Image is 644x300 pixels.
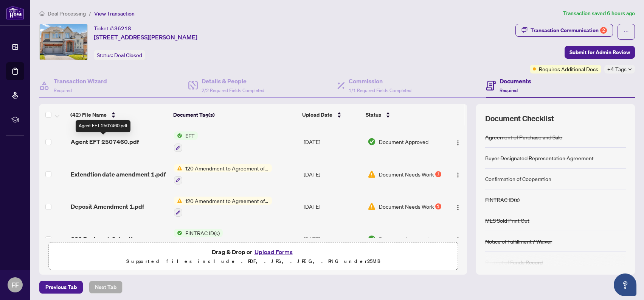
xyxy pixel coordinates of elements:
img: Status Icon [174,164,182,172]
img: IMG-N12140617_1.jpg [40,24,87,60]
img: Logo [455,140,461,146]
td: [DATE] [301,223,365,255]
span: +4 Tags [607,65,627,73]
img: Document Status [368,235,376,243]
div: FINTRAC ID(s) [485,195,520,204]
button: Status IconEFT [174,131,198,152]
h4: Details & People [202,77,264,86]
span: Required [500,87,518,93]
span: Upload Date [302,111,332,119]
th: Document Tag(s) [170,104,299,125]
span: Deposit Amendment 1.pdf [71,202,144,211]
button: Status IconFINTRAC ID(s) [174,229,223,249]
button: Submit for Admin Review [565,46,635,59]
div: Ticket #: [94,24,131,33]
span: ellipsis [624,29,629,34]
span: Document Checklist [485,113,554,124]
h4: Documents [500,77,531,86]
article: Transaction saved 6 hours ago [563,9,635,18]
span: [STREET_ADDRESS][PERSON_NAME] [94,33,197,42]
span: (42) File Name [70,111,107,119]
span: Drag & Drop orUpload FormsSupported files include .PDF, .JPG, .JPEG, .PNG under25MB [49,242,458,270]
span: Required [54,87,72,93]
img: Status Icon [174,197,182,205]
span: 120 Amendment to Agreement of Purchase and Sale [182,164,272,172]
div: Agent EFT 2507460.pdf [76,120,130,132]
button: Logo [452,233,464,245]
td: [DATE] [301,191,365,223]
span: Document Approved [379,137,428,146]
img: logo [6,6,24,20]
span: View Transaction [94,10,135,17]
td: [DATE] [301,125,365,158]
div: 1 [435,171,441,177]
img: Document Status [368,170,376,178]
span: Deal Closed [114,52,142,59]
button: Open asap [614,273,636,296]
div: Transaction Communication [531,24,607,36]
span: FINTRAC ID(s) [182,229,223,237]
span: Agent EFT 2507460.pdf [71,137,139,146]
span: 36218 [114,25,131,32]
button: Logo [452,136,464,148]
span: 630 Roshanak 2 1.pdf [71,234,132,244]
span: Previous Tab [45,281,77,293]
span: home [39,11,45,16]
img: Document Status [368,202,376,211]
p: Supported files include .PDF, .JPG, .JPEG, .PNG under 25 MB [53,257,453,266]
img: Status Icon [174,131,182,140]
img: Document Status [368,137,376,146]
span: Requires Additional Docs [539,65,598,73]
span: Document Needs Work [379,170,434,178]
div: 2 [600,27,607,34]
button: Status Icon120 Amendment to Agreement of Purchase and Sale [174,197,272,217]
span: 120 Amendment to Agreement of Purchase and Sale [182,197,272,205]
button: Logo [452,168,464,180]
div: Status: [94,50,145,60]
li: / [89,9,91,18]
span: Extendtion date amendment 1.pdf [71,170,166,179]
div: Agreement of Purchase and Sale [485,133,562,141]
th: (42) File Name [67,104,170,125]
th: Upload Date [299,104,363,125]
td: [DATE] [301,158,365,191]
button: Upload Forms [252,247,295,257]
div: Notice of Fulfillment / Waiver [485,237,552,245]
img: Logo [455,237,461,243]
span: Deal Processing [48,10,86,17]
button: Next Tab [89,281,123,294]
button: Status Icon120 Amendment to Agreement of Purchase and Sale [174,164,272,184]
div: Buyer Designated Representation Agreement [485,154,594,162]
span: Document Approved [379,235,428,243]
div: 1 [435,203,441,209]
span: FF [11,280,19,290]
span: Drag & Drop or [212,247,295,257]
span: 1/1 Required Fields Completed [349,87,411,93]
h4: Transaction Wizard [54,77,107,86]
button: Logo [452,200,464,212]
button: Transaction Communication2 [515,24,613,37]
button: Previous Tab [39,281,83,294]
img: Logo [455,205,461,211]
h4: Commission [349,77,411,86]
img: Status Icon [174,229,182,237]
th: Status [363,104,442,125]
span: down [628,67,632,71]
span: EFT [182,131,198,140]
img: Logo [455,172,461,178]
span: Status [366,111,381,119]
span: Submit for Admin Review [570,46,630,58]
div: Confirmation of Cooperation [485,175,551,183]
span: Document Needs Work [379,202,434,211]
span: 2/2 Required Fields Completed [202,87,264,93]
div: MLS Sold Print Out [485,216,529,225]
